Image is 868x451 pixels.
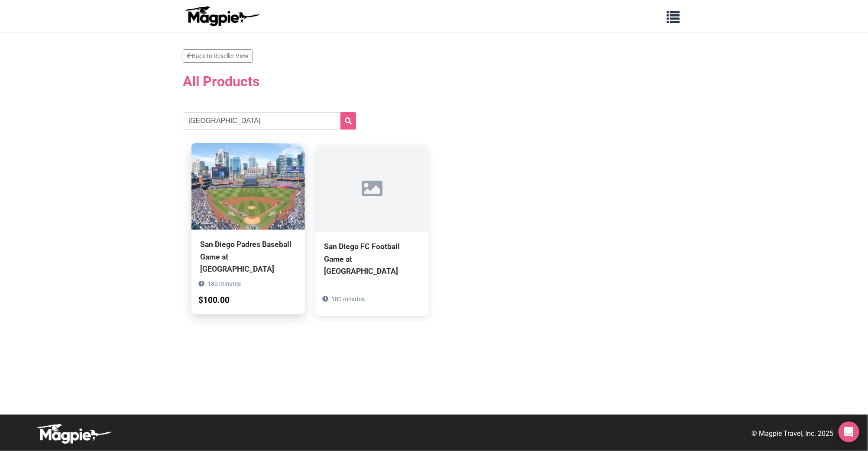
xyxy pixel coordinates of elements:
[331,295,365,302] span: 180 minutes
[183,49,253,63] a: Back to Reseller View
[207,280,241,287] span: 180 minutes
[183,68,685,95] h2: All Products
[200,238,296,275] div: San Diego Padres Baseball Game at [GEOGRAPHIC_DATA]
[315,145,429,316] a: San Diego FC Football Game at [GEOGRAPHIC_DATA] 180 minutes
[183,6,261,26] img: logo-ab69f6fb50320c5b225c76a69d11143b.png
[198,294,230,307] div: $100.00
[191,143,305,314] a: San Diego Padres Baseball Game at [GEOGRAPHIC_DATA] 180 minutes $100.00
[751,428,833,439] p: © Magpie Travel, Inc. 2025
[35,423,113,444] img: logo-white-d94fa1abed81b67a048b3d0f0ab5b955.png
[183,112,356,130] input: Search products...
[839,422,859,442] div: Open Intercom Messenger
[324,240,420,277] div: San Diego FC Football Game at [GEOGRAPHIC_DATA]
[191,143,305,230] img: San Diego Padres Baseball Game at Petco Park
